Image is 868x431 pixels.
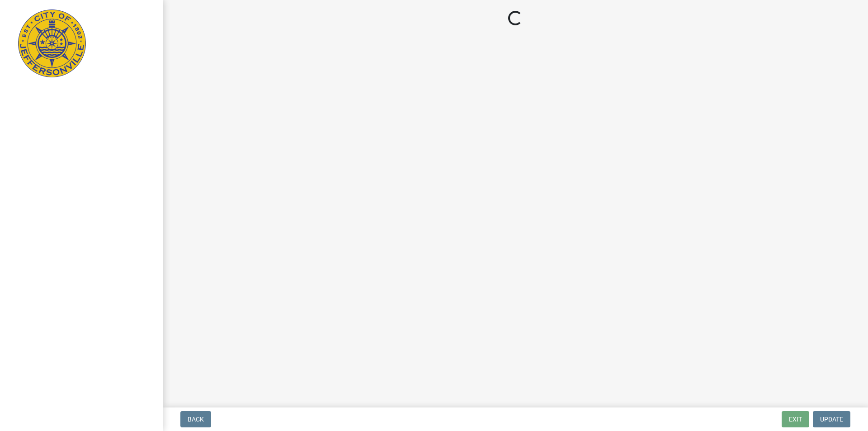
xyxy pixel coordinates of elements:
span: Back [188,416,204,423]
button: Back [180,411,211,427]
span: Update [820,416,843,423]
img: City of Jeffersonville, Indiana [18,9,86,77]
button: Update [813,411,850,427]
button: Exit [782,411,809,427]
